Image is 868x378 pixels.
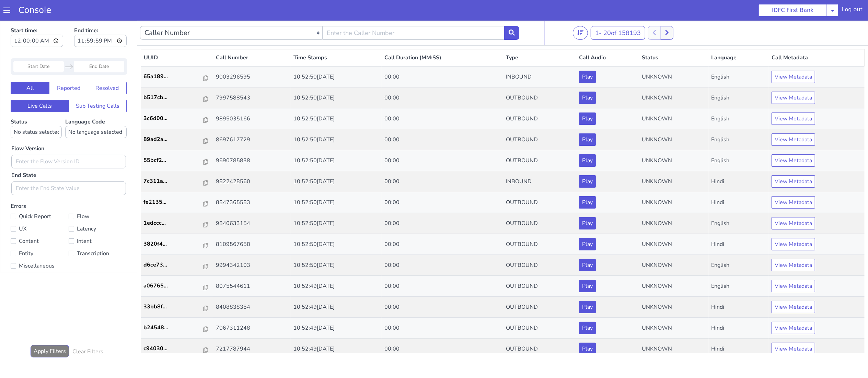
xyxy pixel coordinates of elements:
button: Play [579,238,596,251]
a: 3820f4... [144,219,210,227]
a: b517cb... [144,73,210,81]
th: Call Audio [576,29,639,46]
td: 00:00 [382,109,504,130]
td: OUTBOUND [503,213,576,234]
input: Start time: [11,14,63,26]
button: Play [579,50,596,62]
td: 10:52:50[DATE] [291,213,382,234]
td: UNKNOWN [639,109,709,130]
a: Console [10,5,59,15]
select: Status [11,105,62,118]
p: 33bb8f... [144,282,204,290]
button: 1- 20of 158193 [591,5,645,19]
h6: Clear Filters [72,328,103,334]
button: View Metadata [772,280,815,293]
td: OUTBOUND [503,67,576,88]
th: UUID [141,29,213,46]
td: 10:52:50[DATE] [291,88,382,109]
button: View Metadata [772,238,815,251]
td: 00:00 [382,46,504,67]
label: Start time: [11,4,63,28]
td: UNKNOWN [639,276,709,297]
button: Play [579,155,596,167]
td: OUTBOUND [503,297,576,318]
input: Enter the End State Value [11,161,126,175]
td: 00:00 [382,172,504,192]
button: Play [579,134,596,146]
a: 55bcf2... [144,135,210,144]
td: 8075544611 [213,255,291,276]
p: a06765... [144,261,204,269]
button: Play [579,217,596,230]
td: English [709,192,769,213]
td: OUTBOUND [503,88,576,109]
button: Play [579,280,596,293]
p: b517cb... [144,73,204,81]
a: 89ad2a... [144,115,210,123]
label: Intent [69,216,127,225]
label: Quick Report [11,191,69,201]
label: Flow [69,191,127,201]
td: OUTBOUND [503,318,576,339]
td: UNKNOWN [639,192,709,213]
div: Log out [842,5,863,16]
td: 8847365583 [213,172,291,192]
button: View Metadata [772,113,815,125]
td: 10:52:49[DATE] [291,297,382,318]
label: End State [11,151,36,159]
td: 7997588543 [213,67,291,88]
label: Transcription [69,228,127,238]
td: Hindi [709,213,769,234]
td: 8408838354 [213,276,291,297]
label: Errors [11,182,127,251]
td: UNKNOWN [639,130,709,151]
td: 8697617729 [213,109,291,130]
button: View Metadata [772,176,815,188]
button: Apply Filters [31,324,69,337]
td: 10:52:49[DATE] [291,276,382,297]
input: End time: [74,14,127,26]
td: 9590785838 [213,130,291,151]
a: 3c6d00... [144,94,210,102]
button: View Metadata [772,71,815,83]
td: 00:00 [382,67,504,88]
label: UX [11,203,69,213]
p: 1edccc... [144,198,204,206]
p: 89ad2a... [144,115,204,123]
td: OUTBOUND [503,109,576,130]
td: Hindi [709,172,769,192]
td: 10:52:50[DATE] [291,46,382,67]
label: Entity [11,228,69,238]
p: b24548... [144,303,204,311]
button: View Metadata [772,259,815,272]
button: IDFC First Bank [759,4,827,16]
p: 3c6d00... [144,94,204,102]
label: Status [11,97,62,118]
label: End time: [74,4,127,28]
td: 9822428560 [213,151,291,172]
td: English [709,67,769,88]
td: English [709,130,769,151]
td: 10:52:50[DATE] [291,172,382,192]
a: 33bb8f... [144,282,210,290]
button: Reported [49,61,88,74]
p: c94030... [144,324,204,332]
td: 00:00 [382,130,504,151]
td: INBOUND [503,151,576,172]
td: Hindi [709,276,769,297]
td: English [709,88,769,109]
td: English [709,234,769,255]
button: Play [579,92,596,104]
button: Play [579,259,596,272]
td: INBOUND [503,46,576,67]
td: 10:52:50[DATE] [291,151,382,172]
td: OUTBOUND [503,255,576,276]
td: 9840633154 [213,192,291,213]
td: 10:52:49[DATE] [291,255,382,276]
td: English [709,109,769,130]
td: 10:52:50[DATE] [291,192,382,213]
td: 7067311248 [213,297,291,318]
td: OUTBOUND [503,276,576,297]
th: Type [503,29,576,46]
a: 1edccc... [144,198,210,206]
